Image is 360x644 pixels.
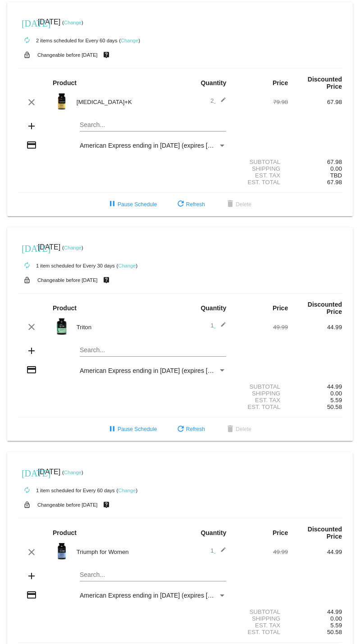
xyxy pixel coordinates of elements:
[175,426,205,432] span: Refresh
[37,52,98,58] small: Changeable before [DATE]
[18,488,115,493] small: 1 item scheduled for Every 60 days
[288,324,342,331] div: 44.99
[72,549,180,555] div: Triumph for Women
[234,549,288,555] div: 49.99
[215,547,226,558] mat-icon: edit
[80,592,226,599] mat-select: Payment Method
[53,542,71,560] img: updated-4.8-triumph-female.png
[26,571,37,581] mat-icon: add
[64,470,82,475] a: Change
[117,263,138,268] small: ( )
[234,99,288,105] div: 79.98
[201,304,226,312] strong: Quantity
[22,499,32,511] mat-icon: lock_open
[80,142,226,149] mat-select: Payment Method
[101,499,112,511] mat-icon: live_help
[118,488,136,493] a: Change
[72,324,180,331] div: Triton
[100,421,164,437] button: Pause Schedule
[26,345,37,356] mat-icon: add
[53,79,77,86] strong: Product
[234,159,288,165] div: Subtotal
[234,397,288,404] div: Est. Tax
[37,277,98,283] small: Changeable before [DATE]
[215,322,226,332] mat-icon: edit
[288,608,342,615] div: 44.99
[80,142,276,149] span: American Express ending in [DATE] (expires [CREDIT_CARD_DATA])
[80,122,226,129] input: Search...
[22,485,32,496] mat-icon: autorenew
[107,424,118,435] mat-icon: pause
[201,529,226,536] strong: Quantity
[64,245,82,250] a: Change
[101,49,112,61] mat-icon: live_help
[26,121,37,132] mat-icon: add
[175,201,205,208] span: Refresh
[234,629,288,635] div: Est. Total
[234,622,288,629] div: Est. Tax
[26,364,37,375] mat-icon: credit_card
[22,467,32,478] mat-icon: [DATE]
[107,201,157,208] span: Pause Schedule
[37,502,98,508] small: Changeable before [DATE]
[18,38,117,43] small: 2 items scheduled for Every 60 days
[218,196,259,213] button: Delete
[215,97,226,108] mat-icon: edit
[22,17,32,28] mat-icon: [DATE]
[53,92,71,110] img: Image-1-Carousel-Vitamin-DK-Photoshoped-1000x1000-1.png
[210,322,226,329] span: 1
[80,571,226,579] input: Search...
[62,20,83,25] small: ( )
[210,547,226,554] span: 1
[26,547,37,558] mat-icon: clear
[234,165,288,172] div: Shipping
[100,196,164,213] button: Pause Schedule
[80,347,226,354] input: Search...
[327,629,342,635] span: 50.58
[308,76,342,90] strong: Discounted Price
[234,615,288,622] div: Shipping
[22,260,32,271] mat-icon: autorenew
[121,38,138,43] a: Change
[168,196,212,213] button: Refresh
[53,529,77,536] strong: Product
[175,424,186,435] mat-icon: refresh
[330,172,342,179] span: TBD
[234,172,288,179] div: Est. Tax
[101,274,112,286] mat-icon: live_help
[273,79,288,86] strong: Price
[327,179,342,186] span: 67.98
[22,49,32,61] mat-icon: lock_open
[288,159,342,165] div: 67.98
[80,592,276,599] span: American Express ending in [DATE] (expires [CREDIT_CARD_DATA])
[225,426,251,432] span: Delete
[118,263,136,268] a: Change
[168,421,212,437] button: Refresh
[234,404,288,410] div: Est. Total
[225,424,236,435] mat-icon: delete
[330,622,342,629] span: 5.59
[22,274,32,286] mat-icon: lock_open
[288,99,342,105] div: 67.98
[80,367,226,374] mat-select: Payment Method
[330,397,342,404] span: 5.59
[22,242,32,253] mat-icon: [DATE]
[330,615,342,622] span: 0.00
[225,199,236,210] mat-icon: delete
[308,301,342,315] strong: Discounted Price
[225,201,251,208] span: Delete
[117,488,138,493] small: ( )
[273,529,288,536] strong: Price
[273,304,288,312] strong: Price
[308,526,342,540] strong: Discounted Price
[288,549,342,555] div: 44.99
[26,140,37,150] mat-icon: credit_card
[22,35,32,46] mat-icon: autorenew
[201,79,226,86] strong: Quantity
[62,245,83,250] small: ( )
[62,470,83,475] small: ( )
[330,390,342,397] span: 0.00
[288,383,342,390] div: 44.99
[64,20,82,25] a: Change
[26,322,37,332] mat-icon: clear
